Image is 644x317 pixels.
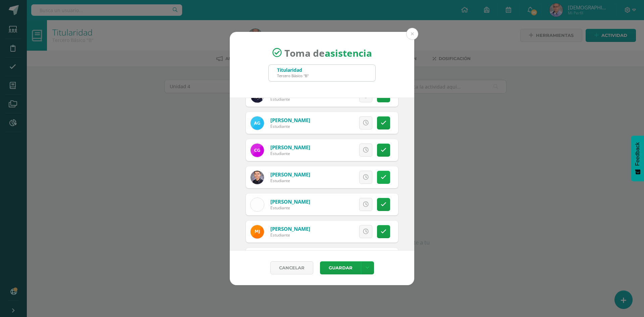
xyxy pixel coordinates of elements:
[270,205,310,211] div: Estudiante
[270,232,310,238] div: Estudiante
[635,142,641,166] span: Feedback
[270,261,313,274] a: Cancelar
[251,171,264,184] img: 8cc8e6c307be0fd99db962466f628298.png
[325,46,372,59] strong: asistencia
[270,171,310,178] a: [PERSON_NAME]
[270,225,310,232] a: [PERSON_NAME]
[269,65,375,81] input: Busca un grado o sección aquí...
[631,136,644,181] button: Feedback - Mostrar encuesta
[270,151,310,156] div: Estudiante
[251,198,264,211] img: 8e23e0a559422e1d072b105ee84be7cc.png
[277,73,309,78] div: Tercero Básico "B"
[270,117,310,123] a: [PERSON_NAME]
[251,116,264,130] img: 1566c256e907b865924af749a5bfbf64.png
[270,96,351,102] div: Estudiante
[270,178,310,183] div: Estudiante
[320,261,361,274] button: Guardar
[270,198,310,205] a: [PERSON_NAME]
[251,144,264,157] img: 3deb2e47ecc812463c09009b04c4ae04.png
[277,67,309,73] div: Titularidad
[251,225,264,239] img: 252f3630414749baa04ea46b731169da.png
[406,28,418,40] button: Close (Esc)
[270,144,310,151] a: [PERSON_NAME]
[284,46,372,59] span: Toma de
[270,123,310,129] div: Estudiante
